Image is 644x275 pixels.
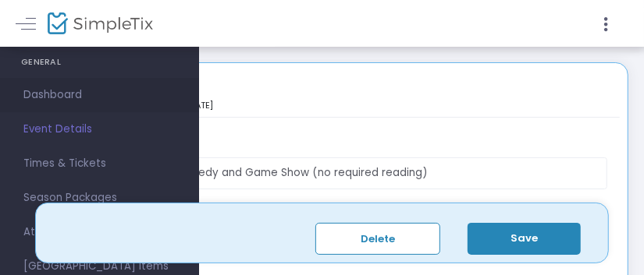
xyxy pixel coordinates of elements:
span: Attendee Questions [23,222,176,242]
input: Enter Event Name [37,157,608,189]
label: Event Name [37,138,608,152]
span: Season Packages [23,188,176,208]
h4: GENERAL [21,47,178,78]
span: Event Details [23,119,176,139]
button: Delete [315,223,440,255]
span: Times & Tickets [23,153,176,174]
span: Dashboard [23,85,176,105]
button: Save [468,223,581,255]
